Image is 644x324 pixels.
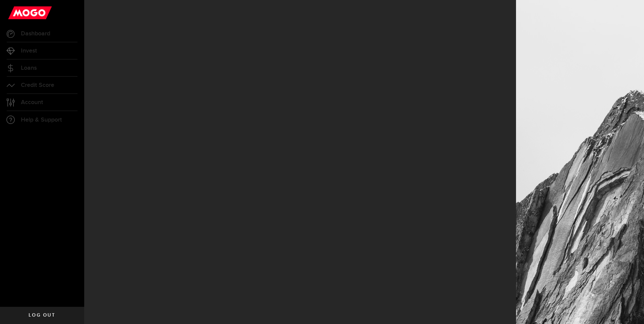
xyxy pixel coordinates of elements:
[21,117,62,123] span: Help & Support
[21,82,54,88] span: Credit Score
[21,99,43,105] span: Account
[21,48,37,54] span: Invest
[21,65,37,71] span: Loans
[21,31,50,37] span: Dashboard
[29,313,55,318] span: Log out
